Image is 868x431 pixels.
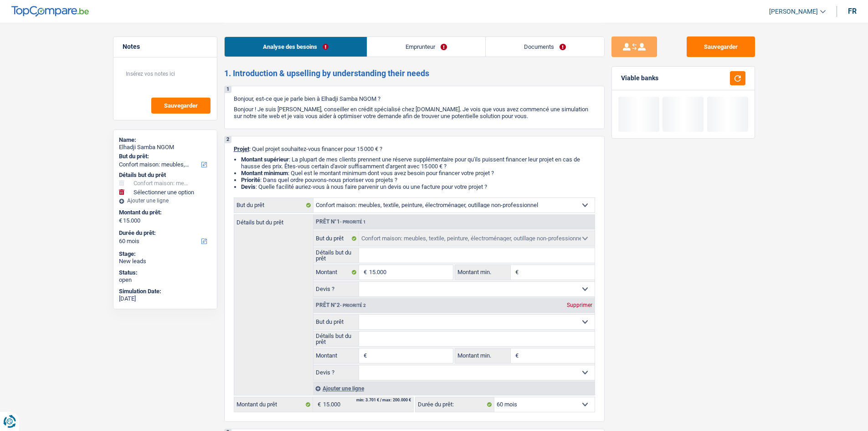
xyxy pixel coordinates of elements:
[241,156,595,170] li: : La plupart de mes clients prennent une réserve supplémentaire pour qu'ils puissent financer leu...
[119,229,210,237] label: Durée du prêt:
[486,37,604,57] a: Documents
[224,68,605,78] h2: 1. Introduction & upselling by understanding their needs
[313,365,360,380] label: Devis ?
[119,144,211,151] div: Elhadji Samba NGOM
[416,397,494,412] label: Durée du prêt:
[119,295,211,302] div: [DATE]
[313,282,360,296] label: Devis ?
[313,265,360,280] label: Montant
[119,197,211,204] div: Ajouter une ligne
[119,258,211,265] div: New leads
[313,397,323,412] span: €
[340,303,366,308] span: - Priorité 2
[234,95,595,102] p: Bonjour, est-ce que je parle bien à Elhadji Samba NGOM ?
[313,248,360,263] label: Détails but du prêt
[225,86,231,93] div: 1
[151,98,211,114] button: Sauvegarder
[234,106,595,119] p: Bonjour ! Je suis [PERSON_NAME], conseiller en crédit spécialisé chez [DOMAIN_NAME]. Je vois que ...
[123,43,208,51] h5: Notes
[313,332,360,346] label: Détails but du prêt
[119,250,211,258] div: Stage:
[119,217,122,224] span: €
[687,36,755,57] button: Sauvegarder
[313,382,595,395] div: Ajouter une ligne
[455,348,511,363] label: Montant min.
[11,6,89,17] img: TopCompare Logo
[455,265,511,280] label: Montant min.
[241,183,595,190] li: : Quelle facilité auriez-vous à nous faire parvenir un devis ou une facture pour votre projet ?
[313,315,360,329] label: But du prêt
[313,219,368,225] div: Prêt n°1
[359,348,369,363] span: €
[119,153,210,160] label: But du prêt:
[511,348,521,363] span: €
[164,103,198,109] span: Sauvegarder
[356,398,411,402] div: min: 3.701 € / max: 200.000 €
[762,4,826,19] a: [PERSON_NAME]
[234,145,595,152] p: : Quel projet souhaitez-vous financer pour 15 000 € ?
[234,198,313,213] label: But du prêt
[225,136,231,143] div: 2
[313,302,368,308] div: Prêt n°2
[119,136,211,144] div: Name:
[234,397,313,412] label: Montant du prêt
[119,276,211,284] div: open
[119,171,211,179] div: Détails but du prêt
[340,219,366,224] span: - Priorité 1
[313,231,360,246] label: But du prêt
[359,265,369,280] span: €
[313,348,360,363] label: Montant
[119,209,210,216] label: Montant du prêt:
[234,145,249,152] span: Projet
[511,265,521,280] span: €
[565,302,595,308] div: Supprimer
[848,7,857,16] div: fr
[234,215,313,225] label: Détails but du prêt
[367,37,485,57] a: Emprunteur
[119,269,211,276] div: Status:
[119,288,211,295] div: Simulation Date:
[241,170,288,177] strong: Montant minimum
[241,183,256,190] span: Devis
[241,170,595,177] li: : Quel est le montant minimum dont vous avez besoin pour financer votre projet ?
[241,156,289,163] strong: Montant supérieur
[241,177,260,183] strong: Priorité
[769,8,818,16] span: [PERSON_NAME]
[241,177,595,183] li: : Dans quel ordre pouvons-nous prioriser vos projets ?
[621,74,658,82] div: Viable banks
[225,37,367,57] a: Analyse des besoins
